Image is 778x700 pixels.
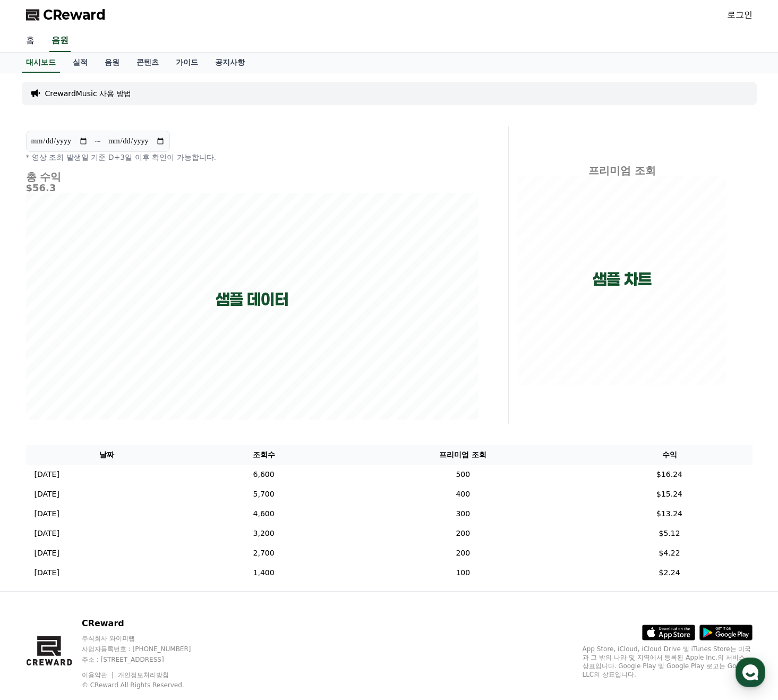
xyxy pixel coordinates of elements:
[96,53,128,73] a: 음원
[70,337,137,363] a: 대화
[43,6,106,23] span: CReward
[35,469,59,480] p: [DATE]
[188,465,339,484] td: 6,600
[82,634,211,643] p: 주식회사 와이피랩
[82,655,211,664] p: 주소 : [STREET_ADDRESS]
[22,53,60,73] a: 대시보드
[26,152,478,163] p: * 영상 조회 발생일 기준 D+3일 이후 확인이 가능합니다.
[82,681,211,689] p: © CReward All Rights Reserved.
[128,53,167,73] a: 콘텐츠
[587,524,753,543] td: $5.12
[49,30,71,52] a: 음원
[95,135,101,148] p: ~
[207,53,253,73] a: 공지사항
[727,8,753,21] a: 로그인
[188,543,339,563] td: 2,700
[587,543,753,563] td: $4.22
[188,484,339,504] td: 5,700
[188,563,339,583] td: 1,400
[97,353,110,362] span: 대화
[26,183,478,193] h5: $56.3
[45,88,132,99] a: CrewardMusic 사용 방법
[118,671,169,679] a: 개인정보처리방침
[339,445,586,465] th: 프리미엄 조회
[3,337,70,363] a: 홈
[188,445,339,465] th: 조회수
[188,504,339,524] td: 4,600
[35,528,59,539] p: [DATE]
[339,524,586,543] td: 200
[339,543,586,563] td: 200
[26,445,189,465] th: 날짜
[82,645,211,653] p: 사업자등록번호 : [PHONE_NUMBER]
[587,445,753,465] th: 수익
[587,484,753,504] td: $15.24
[517,165,727,176] h4: 프리미엄 조회
[339,484,586,504] td: 400
[587,504,753,524] td: $13.24
[167,53,207,73] a: 가이드
[164,353,177,361] span: 설정
[339,465,586,484] td: 500
[587,465,753,484] td: $16.24
[587,563,753,583] td: $2.24
[82,617,211,630] p: CReward
[35,567,59,578] p: [DATE]
[26,6,106,23] a: CReward
[339,563,586,583] td: 100
[33,353,40,361] span: 홈
[583,645,753,679] p: App Store, iCloud, iCloud Drive 및 iTunes Store는 미국과 그 밖의 나라 및 지역에서 등록된 Apple Inc.의 서비스 상표입니다. Goo...
[35,548,59,559] p: [DATE]
[82,671,115,679] a: 이용약관
[339,504,586,524] td: 300
[216,290,288,309] p: 샘플 데이터
[35,489,59,500] p: [DATE]
[64,53,96,73] a: 실적
[593,270,652,289] p: 샘플 차트
[35,508,59,519] p: [DATE]
[18,30,43,52] a: 홈
[188,524,339,543] td: 3,200
[137,337,204,363] a: 설정
[26,171,478,183] h4: 총 수익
